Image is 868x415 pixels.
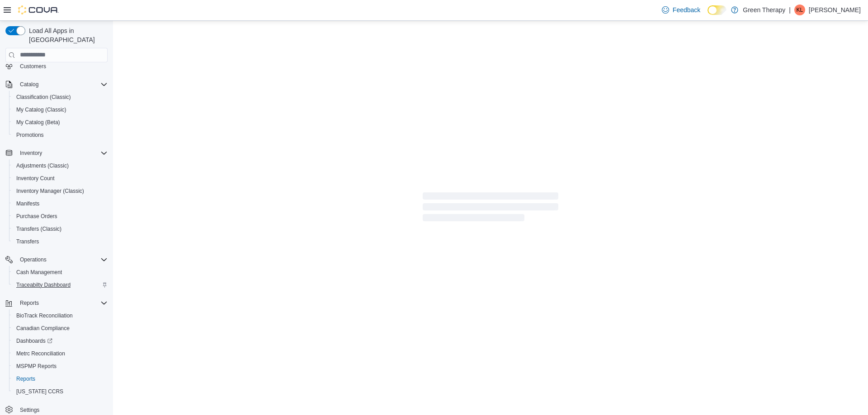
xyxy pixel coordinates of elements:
a: My Catalog (Beta) [13,117,64,128]
span: Cash Management [16,269,62,276]
button: Operations [16,254,50,265]
button: Traceabilty Dashboard [9,279,111,291]
a: Dashboards [13,336,56,346]
span: My Catalog (Classic) [16,106,66,113]
button: Inventory Count [9,172,111,185]
a: Inventory Count [13,173,58,184]
a: Customers [16,61,50,72]
a: Classification (Classic) [13,92,75,103]
button: Transfers [9,235,111,248]
button: Metrc Reconciliation [9,347,111,360]
button: Customers [2,59,111,72]
span: Traceabilty Dashboard [13,280,108,290]
button: Catalog [2,78,111,91]
a: Inventory Manager (Classic) [13,186,88,196]
span: MSPMP Reports [16,363,57,370]
span: Dashboards [16,337,52,345]
span: Adjustments (Classic) [16,162,69,169]
a: Dashboards [9,335,111,347]
span: Washington CCRS [13,386,108,397]
span: Catalog [20,81,38,88]
p: | [789,5,791,15]
button: Inventory [2,147,111,159]
span: [US_STATE] CCRS [16,388,63,395]
span: MSPMP Reports [13,361,108,372]
button: Promotions [9,129,111,141]
span: Inventory Manager (Classic) [13,186,108,196]
span: Inventory [20,149,42,157]
span: Canadian Compliance [13,323,108,334]
a: MSPMP Reports [13,361,60,372]
button: Classification (Classic) [9,91,111,103]
span: Inventory Count [16,175,55,182]
button: Cash Management [9,266,111,279]
div: Kyle Lack [794,5,805,15]
span: Load All Apps in [GEOGRAPHIC_DATA] [25,26,108,44]
a: [US_STATE] CCRS [13,386,67,397]
a: Transfers [13,236,42,247]
span: Canadian Compliance [16,325,70,332]
a: Manifests [13,198,43,209]
a: Metrc Reconciliation [13,348,69,359]
a: Purchase Orders [13,211,61,222]
span: My Catalog (Beta) [16,119,60,126]
span: My Catalog (Beta) [13,117,108,128]
span: Manifests [16,200,39,207]
span: Adjustments (Classic) [13,160,108,171]
span: Reports [20,299,39,307]
img: Cova [18,5,59,14]
button: Purchase Orders [9,210,111,223]
span: Classification (Classic) [16,93,71,101]
span: Metrc Reconciliation [13,348,108,359]
button: MSPMP Reports [9,360,111,373]
span: Purchase Orders [13,211,108,222]
span: Inventory [16,148,108,159]
span: BioTrack Reconciliation [13,310,108,321]
span: Manifests [13,198,108,209]
button: Reports [2,297,111,309]
span: KL [797,5,803,15]
button: Catalog [16,79,42,90]
a: Adjustments (Classic) [13,160,72,171]
span: Classification (Classic) [13,92,108,103]
span: Metrc Reconciliation [16,350,65,357]
span: Reports [16,375,35,382]
button: My Catalog (Classic) [9,103,111,116]
span: My Catalog (Classic) [13,104,108,115]
span: Customers [20,63,46,70]
span: Promotions [16,131,44,139]
a: Traceabilty Dashboard [13,280,74,290]
button: Transfers (Classic) [9,223,111,235]
button: Reports [9,373,111,385]
button: Manifests [9,197,111,210]
input: Dark Mode [708,5,726,15]
a: Reports [13,373,39,384]
span: Inventory Count [13,173,108,184]
span: Purchase Orders [16,213,57,220]
button: Canadian Compliance [9,322,111,335]
span: Transfers (Classic) [16,225,61,233]
button: [US_STATE] CCRS [9,385,111,398]
button: Adjustments (Classic) [9,159,111,172]
span: Transfers [16,238,39,245]
a: My Catalog (Classic) [13,104,70,115]
a: Feedback [658,1,704,19]
span: Customers [16,60,108,71]
span: Feedback [673,5,700,14]
span: Operations [16,254,108,265]
a: Canadian Compliance [13,323,73,334]
button: Reports [16,298,42,308]
a: BioTrack Reconciliation [13,310,76,321]
span: Dashboards [13,336,108,346]
span: BioTrack Reconciliation [16,312,73,319]
span: Promotions [13,130,108,140]
span: Transfers [13,236,108,247]
span: Transfers (Classic) [13,224,108,234]
a: Transfers (Classic) [13,224,65,234]
span: Settings [20,406,39,414]
button: BioTrack Reconciliation [9,309,111,322]
span: Operations [20,256,47,263]
button: Inventory Manager (Classic) [9,185,111,197]
a: Promotions [13,130,47,140]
